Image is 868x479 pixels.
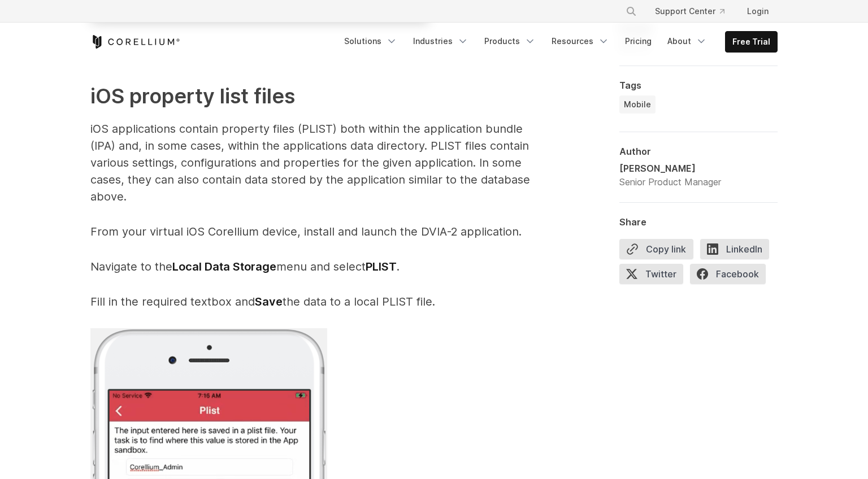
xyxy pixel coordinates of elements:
span: Facebook [690,264,766,284]
a: About [661,31,714,51]
div: Navigation Menu [337,31,778,53]
strong: PLIST [366,260,397,273]
a: Corellium Home [90,35,180,49]
strong: Save [255,295,283,308]
p: Fill in the required textbox and the data to a local PLIST file. [90,293,542,310]
a: LinkedIn [700,239,776,264]
div: Share [619,216,778,228]
a: Industries [406,31,475,51]
a: Pricing [618,31,658,51]
div: [PERSON_NAME] [619,162,721,175]
a: Facebook [690,264,772,289]
button: Copy link [619,239,693,259]
p: iOS applications contain property files (PLIST) both within the application bundle (IPA) and, in ... [90,120,542,205]
a: Support Center [646,1,734,21]
a: Solutions [337,31,404,51]
span: Twitter [619,264,683,284]
a: Mobile [619,95,656,114]
p: From your virtual iOS Corellium device, install and launch the DVIA-2 application. [90,223,542,240]
p: Navigate to the menu and select . [90,258,542,275]
span: LinkedIn [700,239,769,259]
span: Mobile [624,99,651,110]
a: Twitter [619,264,690,289]
a: Login [738,1,778,21]
div: Navigation Menu [612,1,778,21]
button: Search [621,1,641,21]
a: Products [478,31,542,51]
a: Free Trial [726,32,777,52]
div: Tags [619,80,778,91]
h2: iOS property list files [90,81,542,111]
strong: Local Data Storage [172,260,276,273]
div: Author [619,146,778,157]
a: Resources [545,31,616,51]
div: Senior Product Manager [619,175,721,189]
